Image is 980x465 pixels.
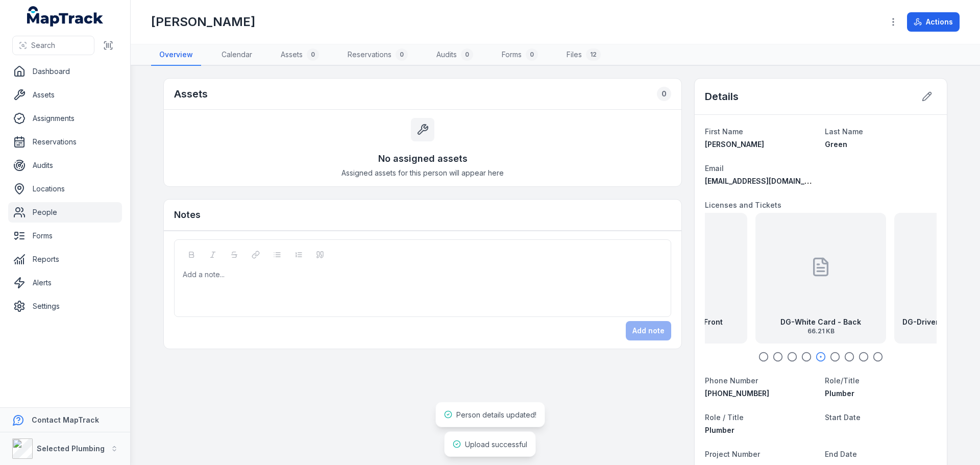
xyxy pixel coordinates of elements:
[8,85,122,105] a: Assets
[907,12,960,32] button: Actions
[461,48,473,61] div: 0
[705,164,724,173] span: Email
[339,44,416,66] a: Reservations0
[526,48,538,61] div: 0
[8,108,122,129] a: Assignments
[27,6,104,27] a: MapTrack
[825,127,863,136] span: Last Name
[825,413,861,422] span: Start Date
[558,44,609,66] a: Files12
[705,89,739,104] h2: Details
[428,44,481,66] a: Audits0
[307,48,319,61] div: 0
[825,140,847,149] span: Green
[705,413,744,422] span: Role / Title
[705,376,758,385] span: Phone Number
[8,226,122,246] a: Forms
[8,202,122,223] a: People
[8,61,122,82] a: Dashboard
[8,132,122,152] a: Reservations
[825,389,854,398] span: Plumber
[494,44,546,66] a: Forms0
[151,14,255,30] h1: [PERSON_NAME]
[705,450,760,458] span: Project Number
[465,440,527,449] span: Upload successful
[174,87,208,101] h2: Assets
[37,444,105,453] strong: Selected Plumbing
[378,152,468,166] h3: No assigned assets
[32,415,99,424] strong: Contact MapTrack
[705,426,734,434] span: Plumber
[8,249,122,270] a: Reports
[8,179,122,199] a: Locations
[780,317,861,327] strong: DG-White Card - Back
[8,273,122,293] a: Alerts
[825,450,857,458] span: End Date
[705,177,828,185] span: [EMAIL_ADDRESS][DOMAIN_NAME]
[705,201,781,209] span: Licenses and Tickets
[31,40,55,51] span: Search
[705,127,743,136] span: First Name
[151,44,201,66] a: Overview
[12,36,94,55] button: Search
[657,87,671,101] div: 0
[273,44,327,66] a: Assets0
[456,410,536,419] span: Person details updated!
[825,376,860,385] span: Role/Title
[213,44,260,66] a: Calendar
[341,168,504,178] span: Assigned assets for this person will appear here
[8,155,122,176] a: Audits
[586,48,601,61] div: 12
[8,296,122,316] a: Settings
[780,327,861,335] span: 66.21 KB
[396,48,408,61] div: 0
[705,140,764,149] span: [PERSON_NAME]
[174,208,201,222] h3: Notes
[705,389,769,398] span: [PHONE_NUMBER]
